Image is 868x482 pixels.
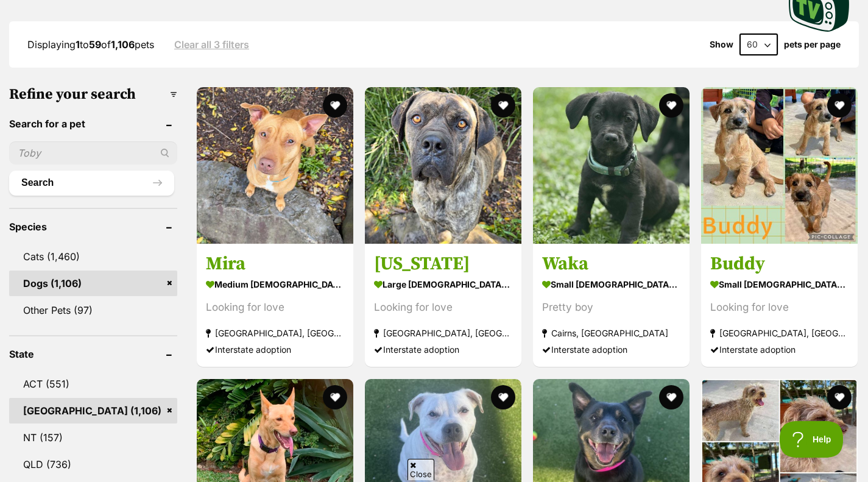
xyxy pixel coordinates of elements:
[9,271,177,296] a: Dogs (1,106)
[701,244,858,367] a: Buddy small [DEMOGRAPHIC_DATA] Dog Looking for love [GEOGRAPHIC_DATA], [GEOGRAPHIC_DATA] Intersta...
[542,253,680,276] h3: Waka
[374,325,512,342] strong: [GEOGRAPHIC_DATA], [GEOGRAPHIC_DATA]
[9,425,177,450] a: NT (157)
[374,276,512,294] strong: large [DEMOGRAPHIC_DATA] Dog
[659,385,683,409] button: favourite
[9,221,177,232] header: Species
[542,325,680,342] strong: Cairns, [GEOGRAPHIC_DATA]
[9,86,177,103] h3: Refine your search
[206,325,344,342] strong: [GEOGRAPHIC_DATA], [GEOGRAPHIC_DATA]
[533,87,690,244] img: Waka - French Bulldog
[533,244,690,367] a: Waka small [DEMOGRAPHIC_DATA] Dog Pretty boy Cairns, [GEOGRAPHIC_DATA] Interstate adoption
[542,300,680,316] div: Pretty boy
[827,93,852,118] button: favourite
[174,39,249,50] a: Clear all 3 filters
[9,118,177,129] header: Search for a pet
[206,342,344,358] div: Interstate adoption
[9,349,177,360] header: State
[710,40,733,49] span: Show
[197,244,353,367] a: Mira medium [DEMOGRAPHIC_DATA] Dog Looking for love [GEOGRAPHIC_DATA], [GEOGRAPHIC_DATA] Intersta...
[710,276,849,294] strong: small [DEMOGRAPHIC_DATA] Dog
[491,385,515,409] button: favourite
[111,38,135,51] strong: 1,106
[827,385,852,409] button: favourite
[9,452,177,477] a: QLD (736)
[9,371,177,397] a: ACT (551)
[206,300,344,316] div: Looking for love
[659,93,683,118] button: favourite
[197,87,353,244] img: Mira - Staffordshire Bull Terrier Dog
[89,38,101,51] strong: 59
[76,38,80,51] strong: 1
[710,253,849,276] h3: Buddy
[9,171,174,195] button: Search
[542,276,680,294] strong: small [DEMOGRAPHIC_DATA] Dog
[365,87,521,244] img: Texas - Neapolitan Mastiff Dog
[710,342,849,358] div: Interstate adoption
[542,342,680,358] div: Interstate adoption
[374,342,512,358] div: Interstate adoption
[27,38,154,51] span: Displaying to of pets
[9,398,177,424] a: [GEOGRAPHIC_DATA] (1,106)
[491,93,515,118] button: favourite
[710,300,849,316] div: Looking for love
[710,325,849,342] strong: [GEOGRAPHIC_DATA], [GEOGRAPHIC_DATA]
[206,276,344,294] strong: medium [DEMOGRAPHIC_DATA] Dog
[784,40,841,49] label: pets per page
[323,93,347,118] button: favourite
[408,459,434,480] span: Close
[374,300,512,316] div: Looking for love
[206,253,344,276] h3: Mira
[365,244,521,367] a: [US_STATE] large [DEMOGRAPHIC_DATA] Dog Looking for love [GEOGRAPHIC_DATA], [GEOGRAPHIC_DATA] Int...
[9,297,177,323] a: Other Pets (97)
[701,87,858,244] img: Buddy - Mixed breed Dog
[9,141,177,165] input: Toby
[780,421,844,458] iframe: Help Scout Beacon - Open
[374,253,512,276] h3: [US_STATE]
[9,244,177,269] a: Cats (1,460)
[323,385,347,409] button: favourite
